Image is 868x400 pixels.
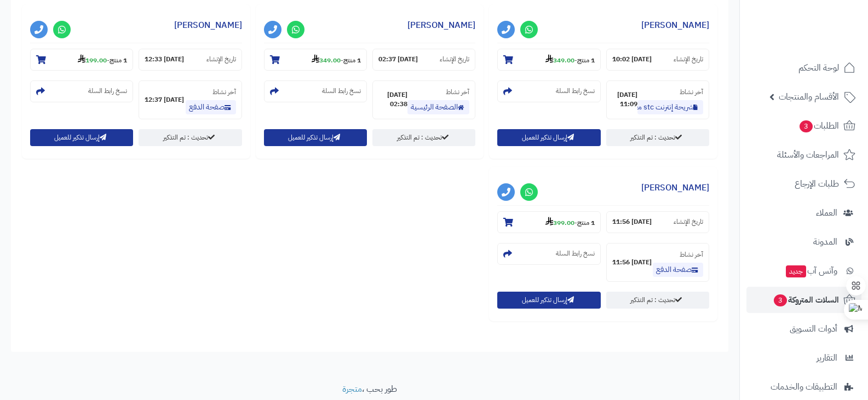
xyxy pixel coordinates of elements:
[174,19,242,32] a: [PERSON_NAME]
[612,217,652,227] strong: [DATE] 11:56
[545,218,574,228] strong: 399.00
[322,86,361,96] small: نسخ رابط السلة
[446,87,469,97] small: آخر نشاط
[773,292,839,308] span: السلات المتروكة
[774,294,787,306] span: 3
[790,321,837,337] span: أدوات التسويق
[785,263,837,279] span: وآتس آب
[30,129,133,146] button: إرسال تذكير للعميل
[497,80,600,102] section: نسخ رابط السلة
[680,87,703,97] small: آخر نشاط
[264,49,367,71] section: 1 منتج-349.00
[145,95,184,105] strong: [DATE] 12:37
[407,100,469,114] a: الصفحة الرئيسية
[674,217,703,227] small: تاريخ الإنشاء
[798,118,839,134] span: الطلبات
[186,100,236,114] a: صفحة الدفع
[378,55,418,64] strong: [DATE] 02:37
[674,55,703,64] small: تاريخ الإنشاء
[641,181,709,194] a: [PERSON_NAME]
[440,55,469,64] small: تاريخ الإنشاء
[680,250,703,259] small: آخر نشاط
[206,55,236,64] small: تاريخ الإنشاء
[637,100,703,114] a: شريحة إنترنت stc مفتوح التحميل مدة 3 شهور
[378,90,407,109] strong: [DATE] 02:38
[407,19,475,32] a: [PERSON_NAME]
[497,49,600,71] section: 1 منتج-349.00
[139,129,242,146] a: تحديث : تم التذكير
[746,55,861,81] a: لوحة التحكم
[606,129,709,146] a: تحديث : تم التذكير
[746,345,861,371] a: التقارير
[779,89,839,105] span: الأقسام والمنتجات
[746,171,861,197] a: طلبات الإرجاع
[342,382,362,396] a: متجرة
[372,129,475,146] a: تحديث : تم التذكير
[545,217,595,228] small: -
[312,55,341,65] strong: 349.00
[786,265,806,277] span: جديد
[813,234,837,250] span: المدونة
[746,287,861,313] a: السلات المتروكة3
[795,176,839,192] span: طلبات الإرجاع
[30,80,133,102] section: نسخ رابط السلة
[746,200,861,226] a: العملاء
[497,243,600,265] section: نسخ رابط السلة
[78,55,107,65] strong: 199.00
[577,55,595,65] strong: 1 منتج
[653,263,703,277] a: صفحة الدفع
[264,129,367,146] button: إرسال تذكير للعميل
[312,54,361,65] small: -
[746,374,861,400] a: التطبيقات والخدمات
[497,211,600,233] section: 1 منتج-399.00
[800,120,813,132] span: 3
[343,55,361,65] strong: 1 منتج
[641,19,709,32] a: [PERSON_NAME]
[817,350,837,366] span: التقارير
[78,54,127,65] small: -
[746,113,861,139] a: الطلبات3
[212,87,236,97] small: آخر نشاط
[110,55,127,65] strong: 1 منتج
[556,249,595,258] small: نسخ رابط السلة
[556,86,595,96] small: نسخ رابط السلة
[777,147,839,163] span: المراجعات والأسئلة
[816,205,837,221] span: العملاء
[612,90,637,109] strong: [DATE] 11:09
[606,292,709,309] a: تحديث : تم التذكير
[746,258,861,284] a: وآتس آبجديد
[545,55,574,65] strong: 349.00
[88,86,127,96] small: نسخ رابط السلة
[30,49,133,71] section: 1 منتج-199.00
[798,60,839,76] span: لوحة التحكم
[794,31,858,54] img: logo-2.png
[612,258,652,267] strong: [DATE] 11:56
[497,292,600,309] button: إرسال تذكير للعميل
[145,55,184,64] strong: [DATE] 12:33
[497,129,600,146] button: إرسال تذكير للعميل
[545,54,595,65] small: -
[746,142,861,168] a: المراجعات والأسئلة
[264,80,367,102] section: نسخ رابط السلة
[577,218,595,228] strong: 1 منتج
[771,379,837,395] span: التطبيقات والخدمات
[746,316,861,342] a: أدوات التسويق
[612,55,652,64] strong: [DATE] 10:02
[746,229,861,255] a: المدونة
